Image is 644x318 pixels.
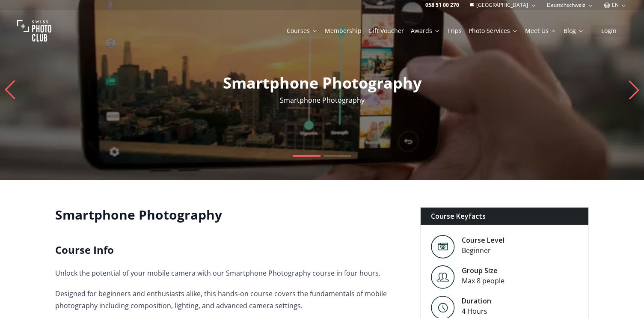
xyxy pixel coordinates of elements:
img: Level [431,235,455,259]
div: Max 8 people [462,276,505,286]
a: Awards [411,27,440,35]
a: Gift Voucher [368,27,404,35]
a: Blog [564,27,584,35]
p: Unlock the potential of your mobile camera with our Smartphone Photography course in four hours. [55,267,407,279]
h1: Smartphone Photography [55,207,407,223]
a: Photo Services [469,27,518,35]
div: Course Keyfacts [421,208,589,225]
a: Membership [325,27,362,35]
button: Courses [283,25,321,37]
p: Designed for beginners and enthusiasts alike, this hands-on course covers the fundamentals of mob... [55,288,407,312]
button: Photo Services [465,25,522,37]
h2: Course Info [55,243,407,257]
a: 058 51 00 270 [425,2,459,9]
a: Courses [287,27,318,35]
img: Swiss photo club [17,14,51,48]
a: Trips [447,27,462,35]
button: Blog [560,25,588,37]
button: Trips [444,25,465,37]
div: Course Level [462,235,505,245]
button: Membership [321,25,365,37]
a: Meet Us [525,27,557,35]
button: Meet Us [522,25,560,37]
div: Beginner [462,245,505,256]
div: Group Size [462,265,505,276]
img: Level [431,265,455,289]
div: Duration [462,296,491,306]
button: Login [591,25,627,37]
button: Gift Voucher [365,25,407,37]
button: Awards [407,25,444,37]
div: 4 Hours [462,306,491,316]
